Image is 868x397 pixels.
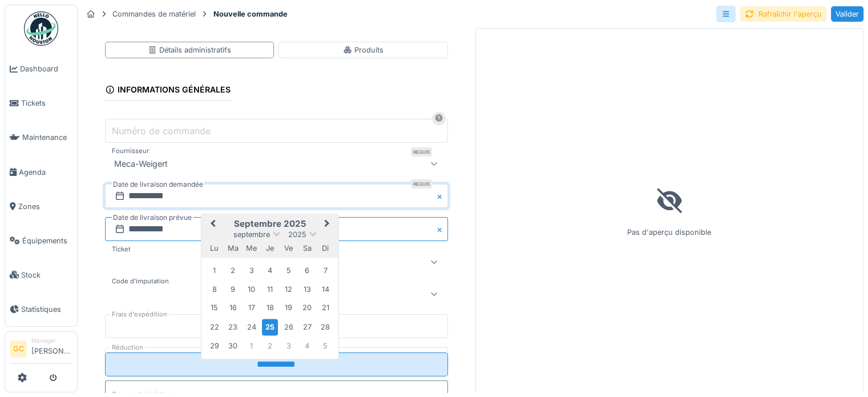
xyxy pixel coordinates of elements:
[110,310,169,319] label: Frais d'expédition
[299,263,314,279] div: Choose samedi 6 septembre 2025
[5,189,77,223] a: Zones
[299,241,314,256] div: samedi
[5,292,77,326] a: Statistiques
[10,336,72,364] a: GC Manager[PERSON_NAME]
[105,81,231,101] div: Informations générales
[110,343,146,352] label: Réduction
[281,263,296,279] div: Choose vendredi 5 septembre 2025
[22,235,72,246] span: Équipements
[112,211,193,224] label: Date de livraison prévue
[299,338,314,354] div: Choose samedi 4 octobre 2025
[318,338,333,354] div: Choose dimanche 5 octobre 2025
[225,241,241,256] div: mardi
[233,230,270,239] span: septembre
[225,263,241,279] div: Choose mardi 2 septembre 2025
[281,338,296,354] div: Choose vendredi 3 octobre 2025
[5,86,77,121] a: Tickets
[20,63,72,74] span: Dashboard
[207,282,222,297] div: Choose lundi 8 septembre 2025
[112,178,204,191] label: Date de livraison demandée
[831,6,863,22] div: Valider
[201,219,338,230] h2: septembre 2025
[244,319,259,335] div: Choose mercredi 24 septembre 2025
[31,336,72,361] li: [PERSON_NAME]
[31,336,72,345] div: Manager
[203,216,221,234] button: Previous Month
[244,263,259,279] div: Choose mercredi 3 septembre 2025
[318,282,333,297] div: Choose dimanche 14 septembre 2025
[281,282,296,297] div: Choose vendredi 12 septembre 2025
[740,6,826,22] div: Rafraîchir l'aperçu
[110,124,213,138] label: Numéro de commande
[205,262,334,355] div: Month septembre, 2025
[112,9,196,19] div: Commandes de matériel
[19,167,72,178] span: Agenda
[22,132,72,143] span: Maintenance
[225,282,241,297] div: Choose mardi 9 septembre 2025
[262,338,277,354] div: Choose jeudi 2 octobre 2025
[207,300,222,315] div: Choose lundi 15 septembre 2025
[18,201,72,212] span: Zones
[299,300,314,315] div: Choose samedi 20 septembre 2025
[319,216,337,234] button: Next Month
[21,270,72,280] span: Stock
[110,276,171,286] label: Code d'imputation
[5,121,77,155] a: Maintenance
[24,11,58,46] img: Badge_color-CXgf-gQk.svg
[262,241,277,256] div: jeudi
[435,217,448,241] button: Close
[5,223,77,258] a: Équipements
[262,263,277,279] div: Choose jeudi 4 septembre 2025
[110,244,133,254] label: Ticket
[244,241,259,256] div: mercredi
[299,282,314,297] div: Choose samedi 13 septembre 2025
[262,319,277,335] div: Choose jeudi 25 septembre 2025
[110,146,151,156] label: Fournisseur
[288,230,306,239] span: 2025
[244,338,259,354] div: Choose mercredi 1 octobre 2025
[110,157,172,170] div: Meca-Weigert
[244,282,259,297] div: Choose mercredi 10 septembre 2025
[318,300,333,315] div: Choose dimanche 21 septembre 2025
[262,300,277,315] div: Choose jeudi 18 septembre 2025
[207,338,222,354] div: Choose lundi 29 septembre 2025
[262,282,277,297] div: Choose jeudi 11 septembre 2025
[318,241,333,256] div: dimanche
[299,319,314,335] div: Choose samedi 27 septembre 2025
[5,52,77,86] a: Dashboard
[411,147,432,157] div: Requis
[281,241,296,256] div: vendredi
[225,338,241,354] div: Choose mardi 30 septembre 2025
[225,319,241,335] div: Choose mardi 23 septembre 2025
[244,300,259,315] div: Choose mercredi 17 septembre 2025
[475,28,864,395] div: Pas d'aperçu disponible
[21,98,72,109] span: Tickets
[281,300,296,315] div: Choose vendredi 19 septembre 2025
[411,179,432,189] div: Requis
[148,45,231,55] div: Détails administratifs
[225,300,241,315] div: Choose mardi 16 septembre 2025
[343,45,383,55] div: Produits
[207,263,222,279] div: Choose lundi 1 septembre 2025
[209,9,292,19] strong: Nouvelle commande
[318,319,333,335] div: Choose dimanche 28 septembre 2025
[10,340,27,358] li: GC
[21,304,72,315] span: Statistiques
[281,319,296,335] div: Choose vendredi 26 septembre 2025
[207,319,222,335] div: Choose lundi 22 septembre 2025
[5,155,77,189] a: Agenda
[435,184,448,208] button: Close
[207,241,222,256] div: lundi
[318,263,333,279] div: Choose dimanche 7 septembre 2025
[5,258,77,292] a: Stock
